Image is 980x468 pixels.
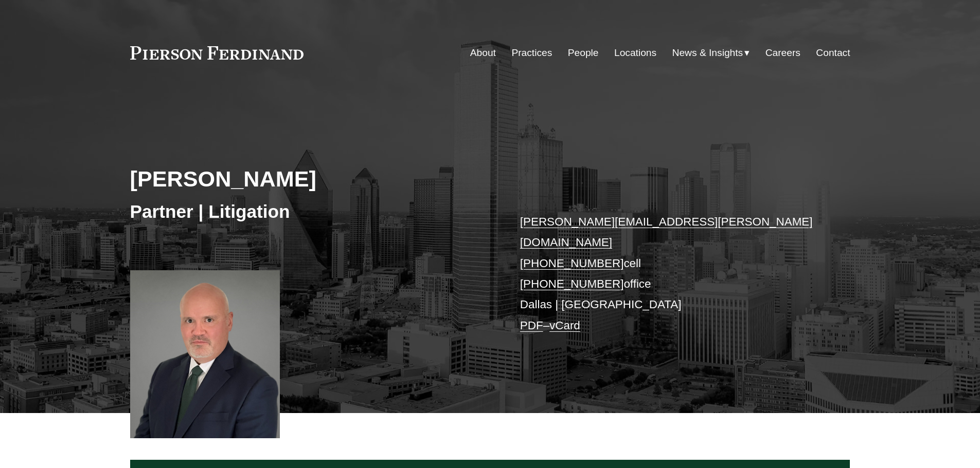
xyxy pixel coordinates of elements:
h3: Partner | Litigation [130,200,490,223]
a: folder dropdown [672,43,750,63]
a: vCard [549,319,580,332]
a: [PHONE_NUMBER] [520,277,624,290]
a: PDF [520,319,543,332]
a: [PERSON_NAME][EMAIL_ADDRESS][PERSON_NAME][DOMAIN_NAME] [520,215,813,249]
a: About [470,43,496,63]
a: [PHONE_NUMBER] [520,257,624,270]
a: Careers [765,43,800,63]
a: Practices [511,43,552,63]
a: Contact [816,43,850,63]
a: People [568,43,599,63]
a: Locations [614,43,656,63]
h2: [PERSON_NAME] [130,165,490,192]
p: cell office Dallas | [GEOGRAPHIC_DATA] – [520,212,820,336]
span: News & Insights [672,44,743,62]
